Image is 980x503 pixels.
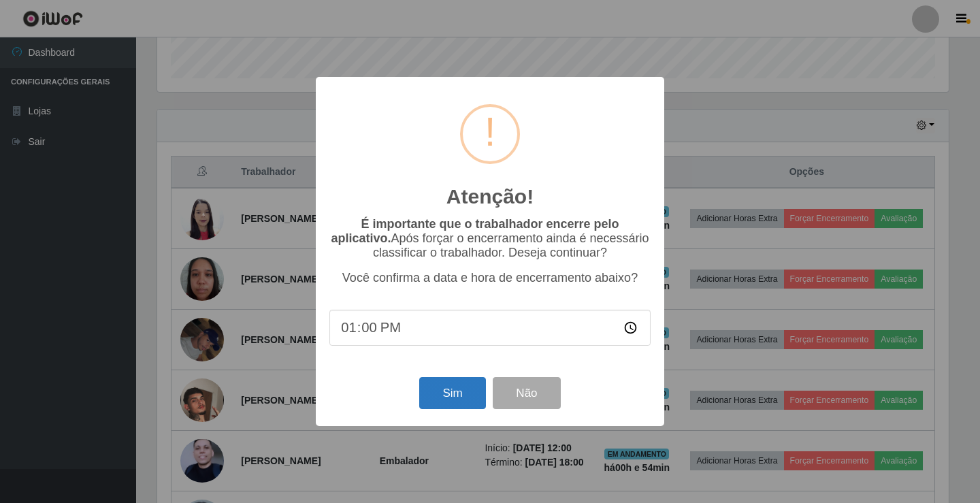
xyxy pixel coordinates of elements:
[446,184,534,209] h2: Atenção!
[329,271,651,285] p: Você confirma a data e hora de encerramento abaixo?
[329,217,651,260] p: Após forçar o encerramento ainda é necessário classificar o trabalhador. Deseja continuar?
[331,217,619,245] b: É importante que o trabalhador encerre pelo aplicativo.
[419,377,485,409] button: Sim
[493,377,560,409] button: Não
